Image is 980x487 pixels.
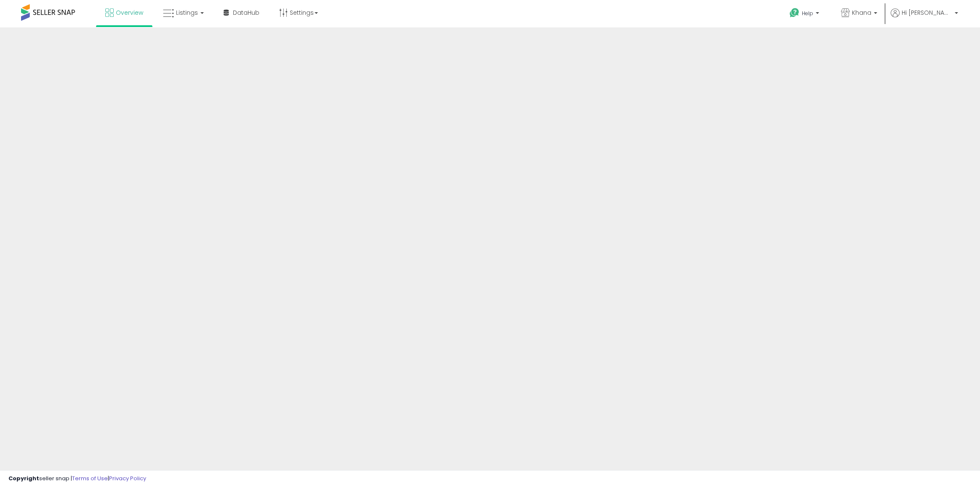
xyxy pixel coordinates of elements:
[233,8,259,17] span: DataHub
[802,10,813,17] span: Help
[783,1,828,27] a: Help
[176,8,198,17] span: Listings
[789,8,800,18] i: Get Help
[852,8,871,17] span: Khana
[902,8,952,17] span: Hi [PERSON_NAME]
[891,8,958,27] a: Hi [PERSON_NAME]
[116,8,143,17] span: Overview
